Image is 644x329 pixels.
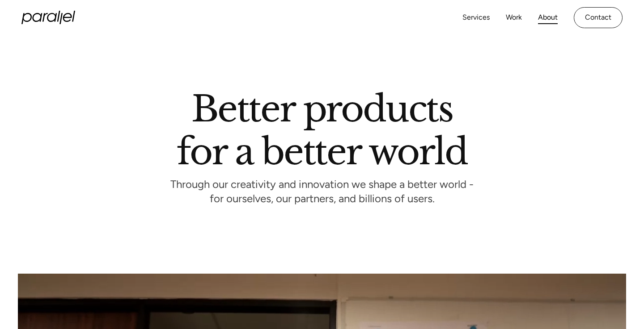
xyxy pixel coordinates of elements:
[506,11,522,24] a: Work
[21,11,75,24] a: home
[574,7,623,28] a: Contact
[177,96,467,165] h1: Better products for a better world
[170,180,474,205] p: Through our creativity and innovation we shape a better world - for ourselves, our partners, and ...
[462,11,490,24] a: Services
[538,11,558,24] a: About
